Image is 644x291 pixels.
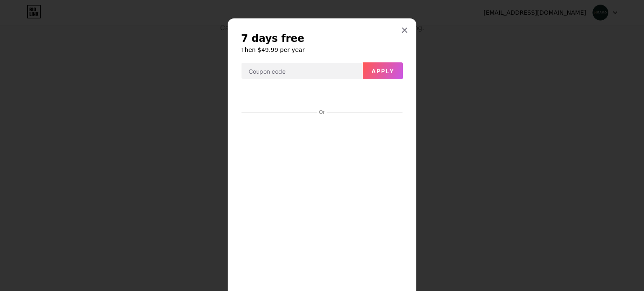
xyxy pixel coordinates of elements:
span: 7 days free [241,32,304,45]
iframe: Secure payment button frame [241,86,402,106]
h6: Then $49.99 per year [241,46,403,54]
input: Coupon code [241,63,362,80]
div: Or [317,109,327,116]
button: Apply [363,62,403,79]
span: Apply [371,67,395,75]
